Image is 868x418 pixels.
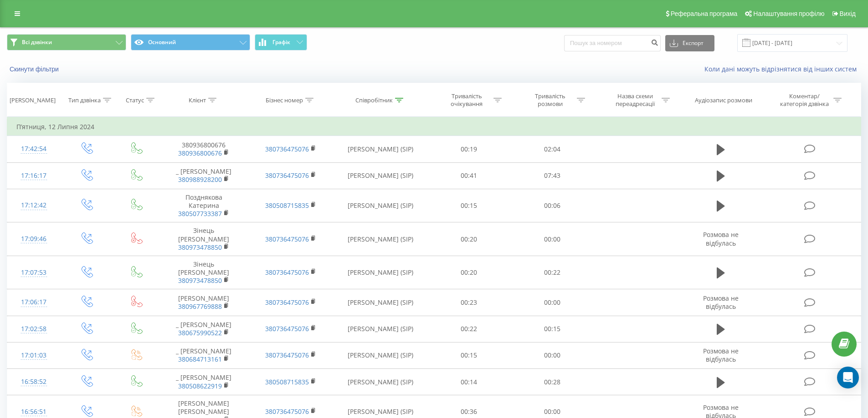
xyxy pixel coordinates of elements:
div: Аудіозапис розмови [695,96,752,104]
div: 17:42:54 [16,140,51,158]
td: _ [PERSON_NAME] [160,316,247,342]
a: 380973478850 [178,243,222,252]
div: Open Intercom Messenger [837,367,859,388]
span: Графік [272,39,290,45]
a: 380507733387 [178,209,222,218]
span: Всі дзвінки [22,39,52,46]
td: 00:19 [427,136,511,162]
td: 00:28 [511,369,594,395]
span: Розмова не відбулась [703,347,739,363]
td: Позднякова Катерина [160,189,247,222]
a: 380508622919 [178,382,222,390]
td: _ [PERSON_NAME] [160,369,247,395]
td: [PERSON_NAME] (SIP) [334,369,427,395]
td: 00:00 [511,222,594,256]
div: 17:02:58 [16,320,51,338]
td: [PERSON_NAME] (SIP) [334,316,427,342]
div: 17:12:42 [16,196,51,214]
div: Бізнес номер [266,96,303,104]
td: 00:20 [427,222,511,256]
a: 380736475076 [265,351,309,359]
div: Тривалість розмови [526,92,575,108]
div: Тривалість очікування [442,92,491,108]
a: Коли дані можуть відрізнятися вiд інших систем [704,65,861,73]
td: 00:00 [511,342,594,368]
td: [PERSON_NAME] (SIP) [334,189,427,222]
td: 00:14 [427,369,511,395]
div: Назва схеми переадресації [611,92,659,108]
td: [PERSON_NAME] (SIP) [334,136,427,162]
td: 00:15 [511,316,594,342]
div: 17:01:03 [16,347,51,364]
td: 00:41 [427,162,511,189]
a: 380736475076 [265,171,309,180]
div: 17:09:46 [16,230,51,248]
td: [PERSON_NAME] (SIP) [334,342,427,368]
button: Графік [255,34,307,50]
td: [PERSON_NAME] (SIP) [334,162,427,189]
button: Експорт [665,35,714,51]
td: [PERSON_NAME] (SIP) [334,289,427,316]
button: Основний [131,34,250,50]
td: 07:43 [511,162,594,189]
input: Пошук за номером [564,35,661,51]
td: 00:00 [511,289,594,316]
td: 00:22 [427,316,511,342]
div: Тип дзвінка [68,96,101,104]
td: _ [PERSON_NAME] [160,342,247,368]
td: 00:15 [427,189,511,222]
a: 380508715835 [265,378,309,386]
a: 380936800676 [178,149,222,157]
td: 00:06 [511,189,594,222]
a: 380675990522 [178,328,222,337]
span: Розмова не відбулась [703,230,739,247]
a: 380973478850 [178,276,222,285]
span: Вихід [840,10,856,17]
a: 380736475076 [265,298,309,307]
td: 00:15 [427,342,511,368]
a: 380967769888 [178,302,222,311]
div: [PERSON_NAME] [10,96,56,104]
td: П’ятниця, 12 Липня 2024 [7,118,861,136]
td: Зінець [PERSON_NAME] [160,256,247,289]
a: 380736475076 [265,407,309,416]
td: [PERSON_NAME] (SIP) [334,222,427,256]
td: 380936800676 [160,136,247,162]
a: 380736475076 [265,324,309,333]
a: 380736475076 [265,145,309,153]
a: 380684713161 [178,355,222,363]
td: [PERSON_NAME] [160,289,247,316]
div: 17:07:53 [16,264,51,282]
div: Статус [126,96,144,104]
div: 16:58:52 [16,373,51,391]
td: Зінець [PERSON_NAME] [160,222,247,256]
td: 00:22 [511,256,594,289]
button: Всі дзвінки [7,34,126,50]
td: _ [PERSON_NAME] [160,162,247,189]
div: Коментар/категорія дзвінка [778,92,831,108]
button: Скинути фільтри [7,65,63,73]
div: Співробітник [355,96,393,104]
a: 380736475076 [265,268,309,277]
span: Розмова не відбулась [703,294,739,311]
a: 380508715835 [265,201,309,210]
a: 380988928200 [178,175,222,184]
a: 380736475076 [265,235,309,243]
td: 00:20 [427,256,511,289]
span: Реферальна програма [671,10,738,17]
span: Налаштування профілю [753,10,824,17]
td: 00:23 [427,289,511,316]
div: 17:06:17 [16,293,51,311]
td: [PERSON_NAME] (SIP) [334,256,427,289]
td: 02:04 [511,136,594,162]
div: Клієнт [189,96,206,104]
div: 17:16:17 [16,167,51,185]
